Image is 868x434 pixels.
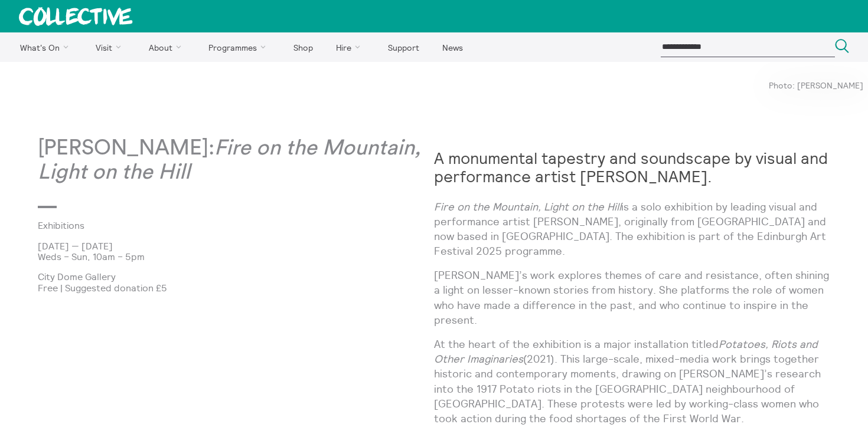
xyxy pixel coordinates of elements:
[86,32,136,62] a: Visit
[434,148,828,186] strong: A monumental tapestry and soundscape by visual and performance artist [PERSON_NAME].
[38,136,434,185] p: [PERSON_NAME]:
[377,32,429,62] a: Support
[434,337,818,366] em: Potatoes, Riots and Other Imaginaries
[138,32,196,62] a: About
[38,282,434,293] p: Free | Suggested donation £5
[38,241,434,251] p: [DATE] — [DATE]
[434,200,621,213] em: Fire on the Mountain, Light on the Hill
[432,32,473,62] a: News
[283,32,323,62] a: Shop
[38,271,434,282] p: City Dome Gallery
[326,32,376,62] a: Hire
[38,251,434,262] p: Weds – Sun, 10am – 5pm
[434,268,830,327] p: [PERSON_NAME]’s work explores themes of care and resistance, often shining a light on lesser-know...
[9,32,83,62] a: What's On
[434,199,830,259] p: is a solo exhibition by leading visual and performance artist [PERSON_NAME], originally from [GEO...
[198,32,281,62] a: Programmes
[434,337,830,426] p: At the heart of the exhibition is a major installation titled (2021). This large-scale, mixed-med...
[38,220,415,231] a: Exhibitions
[38,137,421,183] em: Fire on the Mountain, Light on the Hill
